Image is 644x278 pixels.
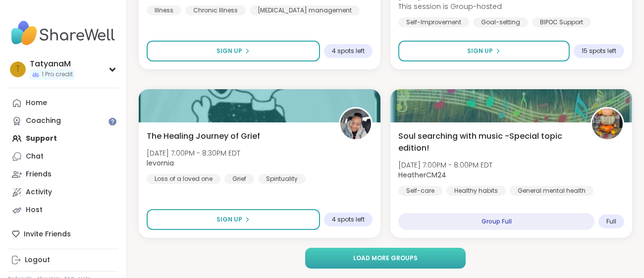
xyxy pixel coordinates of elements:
span: Sign Up [216,47,242,56]
div: Grief [224,174,254,184]
span: The Healing Journey of Grief [147,130,260,142]
button: Sign Up [398,41,570,61]
span: This session is Group-hosted [398,1,502,11]
div: Self-care [398,186,442,196]
span: 4 spots left [332,216,365,223]
span: 4 spots left [332,47,365,55]
img: ShareWell Nav Logo [8,16,118,51]
div: Self-Improvement [398,17,469,27]
button: Sign Up [147,41,320,61]
span: [DATE] 7:00PM - 8:30PM EDT [147,148,240,158]
div: Chronic Illness [185,5,246,15]
div: Friends [26,169,52,179]
span: Load more groups [353,254,418,263]
div: Group Full [398,213,594,230]
span: Soul searching with music -Special topic edition! [398,130,580,154]
span: [DATE] 7:00PM - 8:00PM EDT [398,160,492,170]
img: HeatherCM24 [592,109,623,139]
div: Invite Friends [8,225,118,243]
span: 1 Pro credit [42,70,73,79]
b: levornia [147,158,174,168]
a: Logout [8,251,118,269]
span: 15 spots left [582,47,616,55]
div: General mental health [510,186,593,196]
b: HeatherCM24 [398,170,446,180]
div: BIPOC Support [532,17,591,27]
a: Coaching [8,112,118,130]
div: Home [26,98,47,108]
div: Coaching [26,116,61,126]
div: [MEDICAL_DATA] management [250,5,360,15]
div: Chat [26,152,44,162]
span: Full [606,218,616,225]
iframe: Spotlight [108,117,116,125]
a: Activity [8,183,118,201]
div: Illness [147,5,181,15]
span: Sign Up [216,215,242,224]
button: Sign Up [147,209,320,230]
span: T [15,63,20,76]
a: Host [8,201,118,219]
img: levornia [340,109,371,139]
button: Load more groups [305,248,466,269]
div: Goal-setting [473,17,528,27]
a: Chat [8,148,118,166]
div: Host [26,205,43,215]
div: Loss of a loved one [147,174,220,184]
div: Activity [26,187,52,197]
div: TatyanaM [30,58,75,69]
div: Logout [25,255,50,265]
a: Home [8,94,118,112]
a: Friends [8,166,118,183]
span: Sign Up [467,47,493,56]
div: Healthy habits [446,186,506,196]
div: Spirituality [258,174,306,184]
